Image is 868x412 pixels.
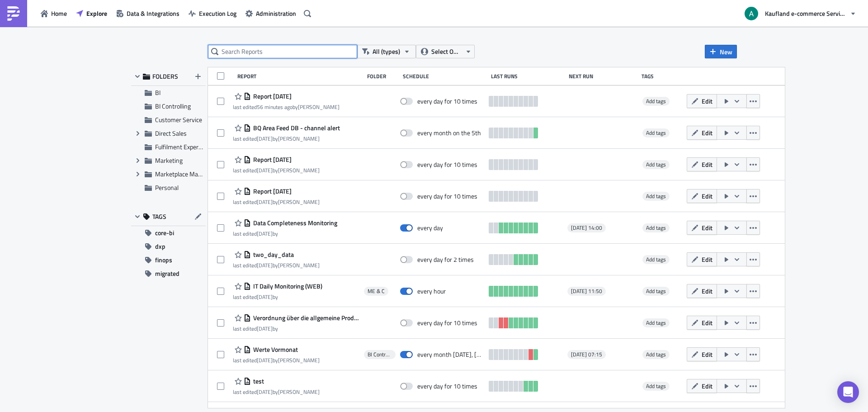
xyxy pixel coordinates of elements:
span: Marketing [155,156,183,165]
span: Add tags [642,382,670,391]
time: 2025-08-29T13:21:36Z [257,388,273,396]
button: migrated [131,267,206,280]
span: Kaufland e-commerce Services GmbH & Co. KG [765,9,846,18]
a: Explore [71,6,112,20]
time: 2025-09-09T12:46:02Z [257,293,273,301]
span: Add tags [642,192,670,201]
div: last edited by [233,294,322,300]
span: New [720,47,732,57]
span: Home [51,9,67,18]
span: Data Completeness Monitoring [251,219,337,227]
button: Execution Log [184,6,241,20]
span: Add tags [646,192,666,200]
div: last edited by [233,325,359,332]
span: Fulfilment Experience [155,142,212,152]
span: FOLDERS [152,72,178,81]
div: Report [237,73,363,80]
span: [DATE] 07:15 [571,351,602,358]
div: last edited by [PERSON_NAME] [233,199,320,205]
span: two_day_data [251,251,294,259]
button: Edit [687,94,717,108]
span: Add tags [646,97,666,105]
span: dxp [155,240,165,253]
span: test [251,377,264,385]
div: Next Run [569,73,637,80]
span: BI [155,88,160,97]
span: ME & C [368,288,385,295]
time: 2025-09-10T11:07:57Z [257,166,273,175]
button: Select Owner [416,45,475,58]
span: Edit [702,96,712,106]
span: Report 2025-09-12 [251,92,292,100]
span: Add tags [642,160,670,169]
span: Add tags [646,318,666,327]
span: Edit [702,350,712,359]
div: every day for 10 times [417,97,477,105]
span: BQ Area Feed DB - channel alert [251,124,340,132]
div: Schedule [403,73,486,80]
span: Edit [702,128,712,137]
span: BI Controlling [155,101,191,111]
span: Edit [702,255,712,264]
span: Report 2025-09-10 [251,156,292,164]
span: [DATE] 14:00 [571,224,602,232]
time: 2025-09-05T09:14:49Z [257,229,273,238]
span: Direct Sales [155,128,187,138]
div: every day for 10 times [417,192,477,200]
span: Add tags [642,97,670,106]
span: finops [155,253,172,267]
button: Kaufland e-commerce Services GmbH & Co. KG [739,4,861,24]
span: Add tags [642,255,670,264]
span: Report 2025-09-10 [251,187,292,195]
span: All (types) [373,47,400,57]
span: IT Daily Monitoring (WEB) [251,282,322,290]
div: last edited by [PERSON_NAME] [233,357,320,364]
button: All (types) [357,45,416,58]
div: every hour [417,287,446,295]
span: Marketplace Management [155,169,226,179]
span: Add tags [646,382,666,390]
span: Edit [702,318,712,327]
span: Customer Service [155,115,202,124]
span: core-bi [155,226,174,240]
div: every day [417,224,443,232]
span: Edit [702,160,712,169]
div: Folder [367,73,398,80]
div: last edited by [PERSON_NAME] [233,262,320,269]
span: Add tags [646,255,666,264]
span: Explore [86,9,107,18]
span: Add tags [646,160,666,169]
time: 2025-09-03T17:09:23Z [257,261,273,270]
div: last edited by [PERSON_NAME] [233,167,320,174]
button: dxp [131,240,206,253]
button: Edit [687,252,717,266]
img: PushMetrics [6,6,21,21]
div: last edited by [233,230,337,237]
div: every day for 2 times [417,256,474,264]
button: Edit [687,379,717,393]
span: migrated [155,267,179,280]
button: New [705,45,737,58]
span: Add tags [642,128,670,137]
span: Personal [155,183,179,192]
span: Edit [702,191,712,201]
div: every month on the 5th [417,129,481,137]
span: Data & Integrations [127,9,179,18]
span: Verordnung über die allgemeine Produktsicherheit (GPSR) [251,314,359,322]
button: Edit [687,284,717,298]
button: Edit [687,189,717,203]
span: Add tags [646,223,666,232]
span: Edit [702,381,712,391]
span: Edit [702,223,712,232]
time: 2025-09-04T13:24:57Z [257,324,273,333]
button: core-bi [131,226,206,240]
span: [DATE] 11:50 [571,288,602,295]
time: 2025-09-10T10:53:41Z [257,198,273,206]
button: Edit [687,157,717,171]
span: Add tags [642,350,670,359]
a: Data & Integrations [112,6,184,20]
button: Edit [687,347,717,361]
span: Execution Log [199,9,236,18]
span: BI Controlling [368,351,392,358]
